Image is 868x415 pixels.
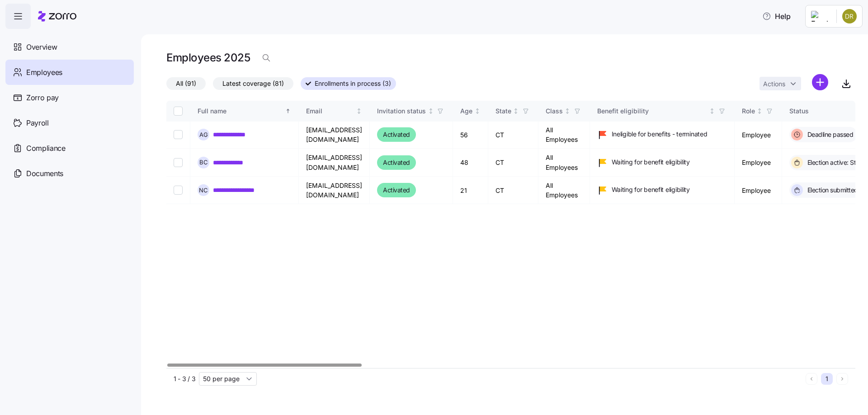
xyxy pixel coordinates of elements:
[474,108,481,114] div: Not sorted
[5,60,134,85] a: Employees
[763,81,785,87] span: Actions
[299,177,370,204] td: [EMAIL_ADDRESS][DOMAIN_NAME]
[174,130,183,139] input: Select record 1
[198,106,283,116] div: Full name
[538,149,590,177] td: All Employees
[538,101,590,121] th: ClassNot sorted
[299,149,370,177] td: [EMAIL_ADDRESS][DOMAIN_NAME]
[812,74,828,90] svg: add icon
[306,106,354,116] div: Email
[735,149,782,177] td: Employee
[370,101,453,121] th: Invitation statusNot sorted
[299,101,370,121] th: EmailNot sorted
[190,101,299,121] th: Full nameSorted ascending
[612,130,708,139] span: Ineligible for benefits - terminated
[546,106,563,116] div: Class
[383,185,410,196] span: Activated
[222,78,284,89] span: Latest coverage (81)
[383,129,410,140] span: Activated
[590,101,735,121] th: Benefit eligibilityNot sorted
[174,186,183,195] input: Select record 3
[460,106,472,116] div: Age
[805,130,854,139] span: Deadline passed
[428,108,434,114] div: Not sorted
[612,185,690,194] span: Waiting for benefit eligibility
[538,177,590,204] td: All Employees
[488,149,538,177] td: CT
[174,107,183,116] input: Select all records
[789,106,855,116] div: Status
[174,158,183,167] input: Select record 2
[756,108,763,114] div: Not sorted
[383,157,410,168] span: Activated
[453,121,488,149] td: 56
[805,186,858,195] span: Election submitted
[488,177,538,204] td: CT
[821,373,833,385] button: 1
[5,85,134,110] a: Zorro pay
[735,121,782,149] td: Employee
[488,101,538,121] th: StateNot sorted
[199,132,208,138] span: A G
[597,106,708,116] div: Benefit eligibility
[612,158,690,167] span: Waiting for benefit eligibility
[356,108,362,114] div: Not sorted
[742,106,755,116] div: Role
[488,121,538,149] td: CT
[5,135,134,161] a: Compliance
[26,117,49,129] span: Payroll
[842,9,857,23] img: 40ad116dccb5d6d3fab9fdf429a224e6
[755,7,798,25] button: Help
[199,187,208,193] span: N C
[26,42,57,53] span: Overview
[513,108,519,114] div: Not sorted
[176,78,196,89] span: All (91)
[5,110,134,135] a: Payroll
[538,121,590,149] td: All Employees
[26,92,59,103] span: Zorro pay
[315,78,391,89] span: Enrollments in process (3)
[285,108,291,114] div: Sorted ascending
[26,143,66,154] span: Compliance
[735,177,782,204] td: Employee
[709,108,715,114] div: Not sorted
[26,168,63,179] span: Documents
[174,374,195,383] span: 1 - 3 / 3
[836,373,848,385] button: Next page
[811,11,829,22] img: Employer logo
[199,159,208,165] span: B C
[166,51,250,65] h1: Employees 2025
[762,11,791,22] span: Help
[806,373,817,385] button: Previous page
[759,77,801,90] button: Actions
[453,101,488,121] th: AgeNot sorted
[5,161,134,186] a: Documents
[26,67,62,78] span: Employees
[453,149,488,177] td: 48
[453,177,488,204] td: 21
[564,108,571,114] div: Not sorted
[377,106,426,116] div: Invitation status
[735,101,782,121] th: RoleNot sorted
[299,121,370,149] td: [EMAIL_ADDRESS][DOMAIN_NAME]
[495,106,511,116] div: State
[5,34,134,60] a: Overview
